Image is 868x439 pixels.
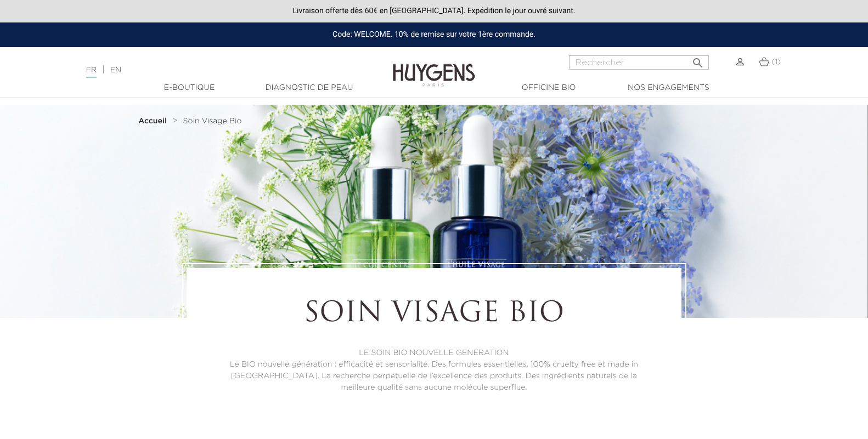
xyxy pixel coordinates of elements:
[134,82,244,94] a: E-Boutique
[217,347,651,359] p: LE SOIN BIO NOUVELLE GENERATION
[138,117,167,125] strong: Accueil
[183,117,241,125] span: Soin Visage Bio
[569,55,709,70] input: Rechercher
[691,53,704,66] i: 
[183,117,241,126] a: Soin Visage Bio
[86,66,97,78] a: FR
[254,82,364,94] a: Diagnostic de peau
[110,66,121,74] a: EN
[771,58,781,66] span: (1)
[613,82,723,94] a: Nos engagements
[393,46,475,88] img: Huygens
[688,52,708,67] button: 
[81,64,353,77] div: |
[217,298,651,331] h1: Soin Visage Bio
[217,359,651,394] p: Le BIO nouvelle génération : efficacité et sensorialité. Des formules essentielles, 100% cruelty ...
[759,58,781,66] a: (1)
[494,82,604,94] a: Officine Bio
[138,117,169,126] a: Accueil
